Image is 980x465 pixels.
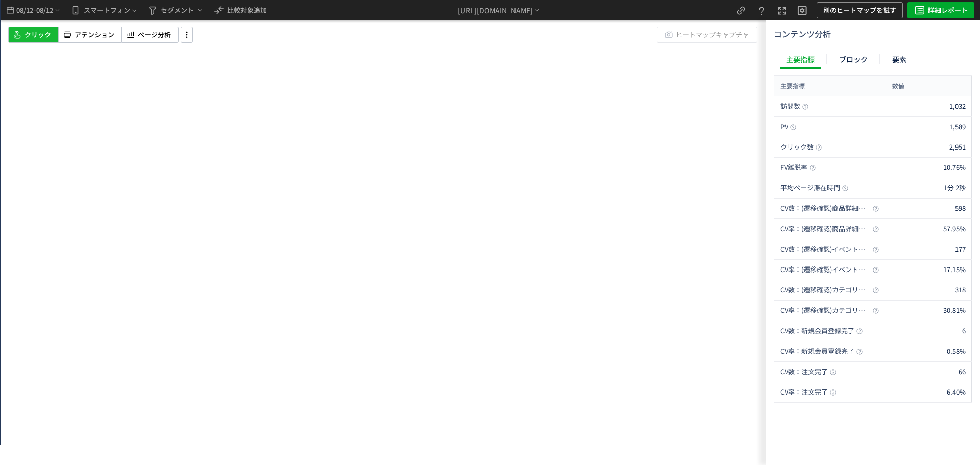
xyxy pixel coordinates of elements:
span: ヒートマップキャプチャ [676,27,749,42]
span: ページ分析 [138,30,171,40]
span: アテンション [75,30,114,40]
div: [URL][DOMAIN_NAME] [458,5,533,16]
span: スマートフォン [84,2,130,18]
span: 比較対象追加 [227,5,267,15]
button: ヒートマップキャプチャ [657,27,757,43]
span: セグメント [161,2,194,18]
span: クリック [24,30,51,40]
